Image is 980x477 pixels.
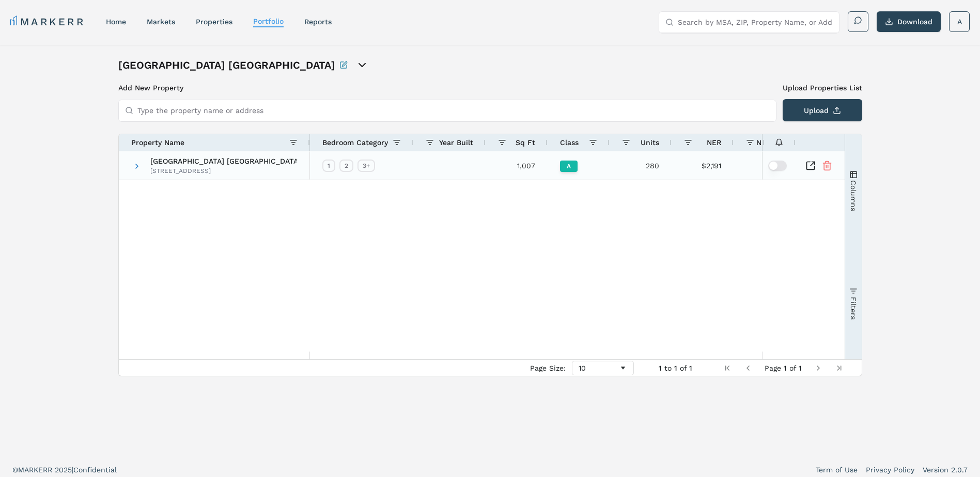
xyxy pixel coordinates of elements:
span: Bedroom Category [322,138,388,147]
h3: Add New Property [118,83,776,93]
span: [GEOGRAPHIC_DATA] [GEOGRAPHIC_DATA] [150,157,297,165]
button: Upload [783,99,862,121]
a: Inspect Comparable [805,161,816,171]
span: Property Name [131,138,184,147]
span: A [957,17,962,27]
span: NER/Sq Ft [756,138,794,147]
a: home [106,18,126,26]
a: Privacy Policy [866,465,914,475]
div: Previous Page [744,364,752,372]
input: Type the property name or address [137,100,770,121]
button: A [949,11,970,32]
div: 2 [339,160,353,172]
span: of [789,364,796,372]
div: Last Page [835,364,843,372]
span: 1 [689,364,692,372]
span: 1 [784,364,787,372]
span: NER [707,138,721,147]
span: 1 [674,364,677,372]
div: 1 [322,160,335,172]
div: 3+ [357,160,375,172]
button: Rename this portfolio [339,58,348,72]
span: © [12,466,18,474]
div: [STREET_ADDRESS] [150,167,297,175]
a: reports [304,18,332,26]
div: $2,191 [672,151,734,180]
a: Version 2.0.7 [923,465,968,475]
a: Term of Use [816,465,858,475]
span: Sq Ft [516,138,535,147]
button: Download [877,11,941,32]
div: $2.18 [734,151,806,180]
div: 1,007 [486,151,548,180]
div: A [560,161,578,172]
a: Portfolio [253,17,284,25]
span: Filters [849,296,857,319]
span: Confidential [73,466,117,474]
a: markets [147,18,175,26]
button: Remove Property From Portfolio [822,161,832,171]
span: of [680,364,687,372]
div: Next Page [814,364,822,372]
span: 1 [659,364,662,372]
span: 2025 | [55,466,73,474]
span: Class [560,138,579,147]
div: 280 [610,151,672,180]
a: MARKERR [10,14,85,29]
span: 1 [799,364,802,372]
span: Columns [849,180,857,211]
input: Search by MSA, ZIP, Property Name, or Address [678,12,833,33]
div: Page Size: [530,364,566,372]
span: to [664,364,672,372]
div: 10 [579,364,619,372]
a: properties [196,18,232,26]
span: Page [765,364,781,372]
div: Page Size [572,361,634,375]
span: MARKERR [18,466,55,474]
span: Units [641,138,659,147]
div: First Page [723,364,732,372]
span: Year Built [439,138,473,147]
label: Upload Properties List [783,83,862,93]
button: open portfolio options [356,59,368,71]
h1: [GEOGRAPHIC_DATA] [GEOGRAPHIC_DATA] [118,58,335,72]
